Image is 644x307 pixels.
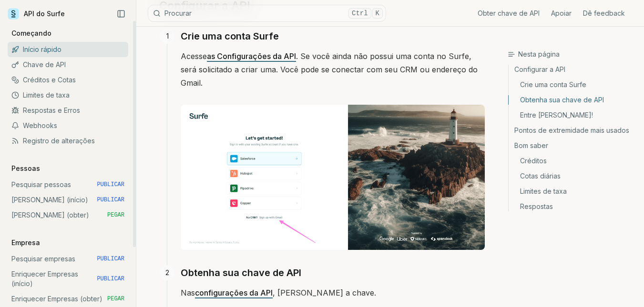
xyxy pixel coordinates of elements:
[107,296,124,302] font: PEGAR
[8,291,128,307] a: Enriquecer Empresas (obter) PEGAR
[97,256,124,262] font: PUBLICAR
[509,77,636,92] a: Crie uma conta Surfe
[8,177,128,192] a: Pesquisar pessoas PUBLICAR
[8,192,128,208] a: [PERSON_NAME] (início) PUBLICAR
[509,108,636,123] a: Entre [PERSON_NAME]!
[514,126,629,134] font: Pontos de extremidade mais usados
[551,9,572,18] a: Apoiar
[23,60,66,69] font: Chave de API
[8,88,128,103] a: Limites de taxa
[8,103,128,118] a: Respostas e Erros
[509,199,636,211] a: Respostas
[181,51,207,61] font: Acesse
[23,91,70,99] font: Limites de taxa
[11,211,89,219] font: [PERSON_NAME] (obter)
[520,172,561,180] font: Cotas diárias
[23,76,76,84] font: Créditos e Cotas
[520,202,553,210] font: Respostas
[11,270,78,287] font: Enriquecer Empresas (início)
[583,9,625,17] font: Dê feedback
[107,212,124,218] font: PEGAR
[181,51,478,88] font: . Se você ainda não possui uma conta no Surfe, será solicitado a criar uma. Você pode se conectar...
[372,8,383,19] kbd: K
[24,10,65,18] font: API do Surfe
[509,138,636,153] a: Bom saber
[520,111,593,119] font: Entre [PERSON_NAME]!
[478,9,540,18] a: Obter chave de API
[509,92,636,108] a: Obtenha sua chave de API
[11,295,102,303] font: Enriquecer Empresas (obter)
[509,65,636,77] a: Configurar a API
[8,133,128,149] a: Registro de alterações
[520,96,604,104] font: Obtenha sua chave de API
[583,9,625,18] a: Dê feedback
[181,288,195,297] font: Nas
[8,267,128,291] a: Enriquecer Empresas (início) PUBLICAR
[509,184,636,199] a: Limites de taxa
[207,51,296,61] a: as Configurações da API
[114,7,128,21] button: Recolher barra lateral
[181,265,301,280] a: Obtenha sua chave de API
[11,196,88,204] font: [PERSON_NAME] (início)
[97,181,124,188] font: PUBLICAR
[181,105,485,250] img: Imagem
[514,141,548,149] font: Bom saber
[23,121,57,129] font: Webhooks
[509,123,636,138] a: Pontos de extremidade mais usados
[11,180,71,188] font: Pesquisar pessoas
[148,5,386,22] button: ProcurarCtrlK
[195,288,273,297] a: configurações da API
[181,30,279,42] font: Crie uma conta Surfe
[181,267,301,278] font: Obtenha sua chave de API
[8,57,128,72] a: Chave de API
[514,65,565,73] font: Configurar a API
[8,72,128,88] a: Créditos e Cotas
[8,208,128,223] a: [PERSON_NAME] (obter) PEGAR
[181,29,279,44] a: Crie uma conta Surfe
[551,9,572,17] font: Apoiar
[520,157,547,165] font: Créditos
[97,276,124,282] font: PUBLICAR
[11,238,40,247] font: Empresa
[509,168,636,184] a: Cotas diárias
[8,7,65,21] a: API do Surfe
[11,255,75,263] font: Pesquisar empresas
[520,80,586,89] font: Crie uma conta Surfe
[8,118,128,133] a: Webhooks
[518,50,560,58] font: Nesta página
[8,42,128,57] a: Início rápido
[23,45,61,53] font: Início rápido
[11,164,40,172] font: Pessoas
[509,153,636,168] a: Créditos
[97,197,124,203] font: PUBLICAR
[8,251,128,267] a: Pesquisar empresas PUBLICAR
[273,288,376,297] font: , [PERSON_NAME] a chave.
[478,9,540,17] font: Obter chave de API
[520,187,567,195] font: Limites de taxa
[23,106,80,114] font: Respostas e Erros
[23,137,95,145] font: Registro de alterações
[11,29,51,37] font: Começando
[348,8,371,19] kbd: Ctrl
[164,9,192,17] font: Procurar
